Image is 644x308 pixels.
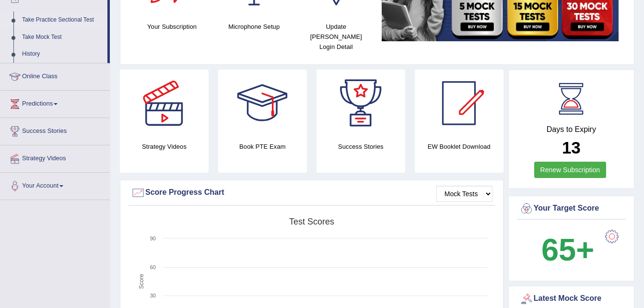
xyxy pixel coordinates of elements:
[415,142,503,152] h4: EW Booklet Download
[0,91,110,115] a: Predictions
[18,29,107,46] a: Take Mock Test
[218,142,307,152] h4: Book PTE Exam
[289,217,334,226] tspan: Test scores
[562,138,581,157] b: 13
[150,236,156,241] text: 90
[150,264,156,270] text: 60
[519,125,623,134] h4: Days to Expiry
[138,274,145,289] tspan: Score
[519,292,623,306] div: Latest Mock Score
[0,145,110,169] a: Strategy Videos
[131,186,492,200] div: Score Progress Chart
[541,232,594,267] b: 65+
[136,22,208,32] h4: Your Subscription
[0,63,110,87] a: Online Class
[120,142,209,152] h4: Strategy Videos
[0,173,110,197] a: Your Account
[519,201,623,216] div: Your Target Score
[316,142,405,152] h4: Success Stories
[300,22,372,52] h4: Update [PERSON_NAME] Login Detail
[534,162,607,178] a: Renew Subscription
[18,12,107,29] a: Take Practice Sectional Test
[150,293,156,298] text: 30
[218,22,290,32] h4: Microphone Setup
[0,118,110,142] a: Success Stories
[18,46,107,63] a: History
